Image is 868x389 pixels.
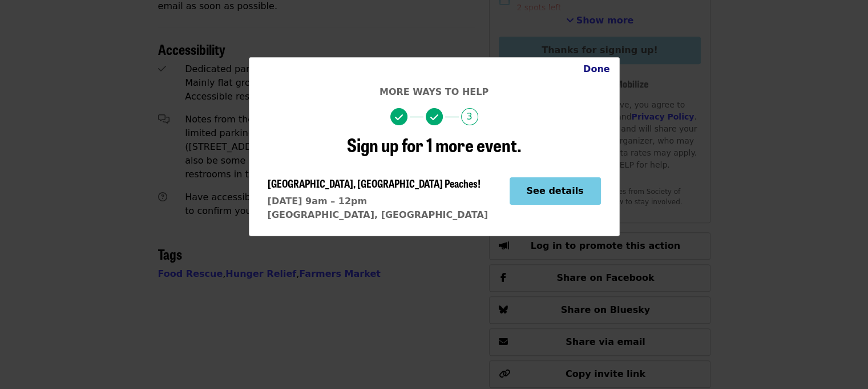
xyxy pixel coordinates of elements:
[430,112,438,123] i: check icon
[510,177,601,205] button: See details
[574,58,619,81] button: Close
[268,194,488,208] div: [DATE] 9am – 12pm
[268,177,488,222] a: [GEOGRAPHIC_DATA], [GEOGRAPHIC_DATA] Peaches![DATE] 9am – 12pm[GEOGRAPHIC_DATA], [GEOGRAPHIC_DATA]
[268,176,481,190] span: [GEOGRAPHIC_DATA], [GEOGRAPHIC_DATA] Peaches!
[380,86,488,97] span: More ways to help
[461,108,478,125] span: 3
[395,112,403,123] i: check icon
[268,208,488,222] div: [GEOGRAPHIC_DATA], [GEOGRAPHIC_DATA]
[347,131,522,158] span: Sign up for 1 more event.
[510,185,601,196] a: See details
